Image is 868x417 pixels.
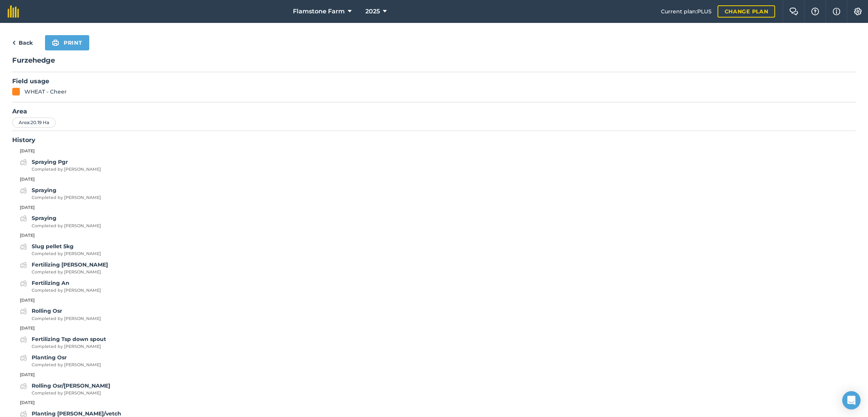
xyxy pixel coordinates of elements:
[32,382,110,389] strong: Rolling Osr/[PERSON_NAME]
[32,269,108,276] span: Completed by [PERSON_NAME]
[32,194,101,201] span: Completed by [PERSON_NAME]
[20,260,108,276] a: Fertilizing [PERSON_NAME]Completed by [PERSON_NAME]
[12,136,856,145] h2: History
[20,335,27,344] img: svg+xml;base64,PD94bWwgdmVyc2lvbj0iMS4wIiBlbmNvZGluZz0idXRmLTgiPz4KPCEtLSBHZW5lcmF0b3I6IEFkb2JlIE...
[32,261,108,268] strong: Fertilizing [PERSON_NAME]
[32,243,74,250] strong: Slug pellet 5kg
[32,158,68,165] strong: Spraying Pgr
[32,410,121,417] strong: Planting [PERSON_NAME]/vetch
[20,279,27,288] img: svg+xml;base64,PD94bWwgdmVyc2lvbj0iMS4wIiBlbmNvZGluZz0idXRmLTgiPz4KPCEtLSBHZW5lcmF0b3I6IEFkb2JlIE...
[789,8,798,15] img: Two speech bubbles overlapping with the left bubble in the forefront
[20,381,27,391] img: svg+xml;base64,PD94bWwgdmVyc2lvbj0iMS4wIiBlbmNvZGluZz0idXRmLTgiPz4KPCEtLSBHZW5lcmF0b3I6IEFkb2JlIE...
[32,354,67,361] strong: Planting Osr
[842,391,860,409] div: Open Intercom Messenger
[20,307,27,316] img: svg+xml;base64,PD94bWwgdmVyc2lvbj0iMS4wIiBlbmNvZGluZz0idXRmLTgiPz4KPCEtLSBHZW5lcmF0b3I6IEFkb2JlIE...
[8,5,19,18] img: fieldmargin Logo
[833,7,840,16] img: svg+xml;base64,PHN2ZyB4bWxucz0iaHR0cDovL3d3dy53My5vcmcvMjAwMC9zdmciIHdpZHRoPSIxNyIgaGVpZ2h0PSIxNy...
[12,148,856,155] p: [DATE]
[24,87,67,96] div: WHEAT - Cheer
[20,353,101,369] a: Planting OsrCompleted by [PERSON_NAME]
[20,158,101,173] a: Spraying PgrCompleted by [PERSON_NAME]
[20,186,101,201] a: SprayingCompleted by [PERSON_NAME]
[32,343,106,350] span: Completed by [PERSON_NAME]
[12,77,856,86] h2: Field usage
[717,5,775,18] a: Change plan
[810,8,820,15] img: A question mark icon
[12,118,56,128] div: Area : 20.19 Ha
[12,399,856,406] p: [DATE]
[661,7,711,16] span: Current plan : PLUS
[20,242,27,251] img: svg+xml;base64,PD94bWwgdmVyc2lvbj0iMS4wIiBlbmNvZGluZz0idXRmLTgiPz4KPCEtLSBHZW5lcmF0b3I6IEFkb2JlIE...
[12,107,856,116] h2: Area
[12,38,16,47] img: svg+xml;base64,PHN2ZyB4bWxucz0iaHR0cDovL3d3dy53My5vcmcvMjAwMC9zdmciIHdpZHRoPSI5IiBoZWlnaHQ9IjI0Ii...
[365,7,380,16] span: 2025
[20,214,27,223] img: svg+xml;base64,PD94bWwgdmVyc2lvbj0iMS4wIiBlbmNvZGluZz0idXRmLTgiPz4KPCEtLSBHZW5lcmF0b3I6IEFkb2JlIE...
[853,8,862,15] img: A cog icon
[20,307,101,322] a: Rolling OsrCompleted by [PERSON_NAME]
[20,381,110,397] a: Rolling Osr/[PERSON_NAME]Completed by [PERSON_NAME]
[52,38,59,47] img: svg+xml;base64,PHN2ZyB4bWxucz0iaHR0cDovL3d3dy53My5vcmcvMjAwMC9zdmciIHdpZHRoPSIxOSIgaGVpZ2h0PSIyNC...
[20,242,101,257] a: Slug pellet 5kgCompleted by [PERSON_NAME]
[20,158,27,167] img: svg+xml;base64,PD94bWwgdmVyc2lvbj0iMS4wIiBlbmNvZGluZz0idXRmLTgiPz4KPCEtLSBHZW5lcmF0b3I6IEFkb2JlIE...
[20,353,27,362] img: svg+xml;base64,PD94bWwgdmVyc2lvbj0iMS4wIiBlbmNvZGluZz0idXRmLTgiPz4KPCEtLSBHZW5lcmF0b3I6IEFkb2JlIE...
[12,55,856,72] h1: Furzehedge
[32,315,101,322] span: Completed by [PERSON_NAME]
[32,336,106,343] strong: Fertilizing Tsp down spout
[20,186,27,195] img: svg+xml;base64,PD94bWwgdmVyc2lvbj0iMS4wIiBlbmNvZGluZz0idXRmLTgiPz4KPCEtLSBHZW5lcmF0b3I6IEFkb2JlIE...
[32,287,101,294] span: Completed by [PERSON_NAME]
[32,187,56,194] strong: Spraying
[32,362,101,369] span: Completed by [PERSON_NAME]
[32,280,69,286] strong: Fertilizing An
[12,232,856,239] p: [DATE]
[32,390,110,397] span: Completed by [PERSON_NAME]
[20,279,101,294] a: Fertilizing AnCompleted by [PERSON_NAME]
[32,307,62,314] strong: Rolling Osr
[32,166,101,173] span: Completed by [PERSON_NAME]
[12,372,856,378] p: [DATE]
[12,176,856,183] p: [DATE]
[20,260,27,270] img: svg+xml;base64,PD94bWwgdmVyc2lvbj0iMS4wIiBlbmNvZGluZz0idXRmLTgiPz4KPCEtLSBHZW5lcmF0b3I6IEFkb2JlIE...
[12,204,856,211] p: [DATE]
[45,35,89,50] button: Print
[12,38,33,47] a: Back
[293,7,345,16] span: Flamstone Farm
[12,325,856,332] p: [DATE]
[20,335,106,350] a: Fertilizing Tsp down spoutCompleted by [PERSON_NAME]
[12,297,856,304] p: [DATE]
[20,214,101,229] a: SprayingCompleted by [PERSON_NAME]
[32,223,101,230] span: Completed by [PERSON_NAME]
[32,215,56,221] strong: Spraying
[32,251,101,257] span: Completed by [PERSON_NAME]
